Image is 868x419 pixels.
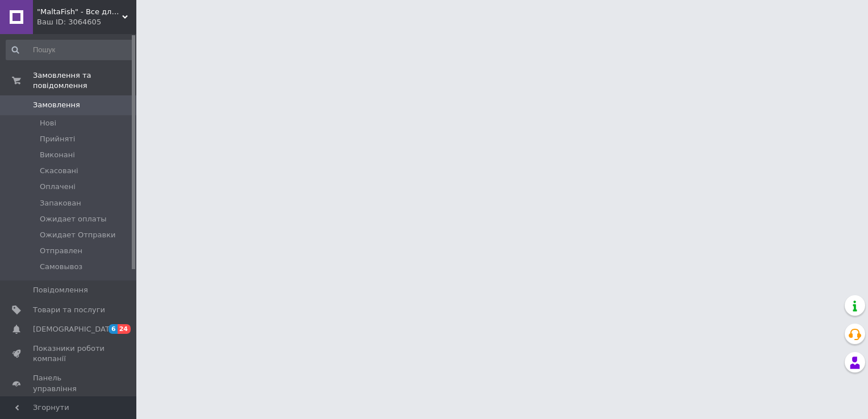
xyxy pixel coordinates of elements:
span: Ожидает Отправки [40,230,116,240]
span: "MaltaFish" - Все для риболовлі! [37,7,122,17]
span: 6 [108,324,118,334]
span: Ожидает оплаты [40,214,107,224]
span: [DEMOGRAPHIC_DATA] [33,324,117,334]
span: Самовывоз [40,262,82,272]
span: Показники роботи компанії [33,343,105,364]
span: Панель управління [33,373,105,393]
span: Оплачені [40,182,76,192]
span: Товари та послуги [33,305,105,315]
span: Замовлення [33,100,80,110]
span: Запакован [40,198,81,208]
span: Скасовані [40,166,78,176]
span: Прийняті [40,134,75,144]
span: Повідомлення [33,285,88,295]
span: Отправлен [40,246,82,256]
span: 24 [118,324,131,334]
input: Пошук [6,40,134,60]
span: Виконані [40,150,75,160]
span: Нові [40,118,56,128]
div: Ваш ID: 3064605 [37,17,136,27]
span: Замовлення та повідомлення [33,70,136,91]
